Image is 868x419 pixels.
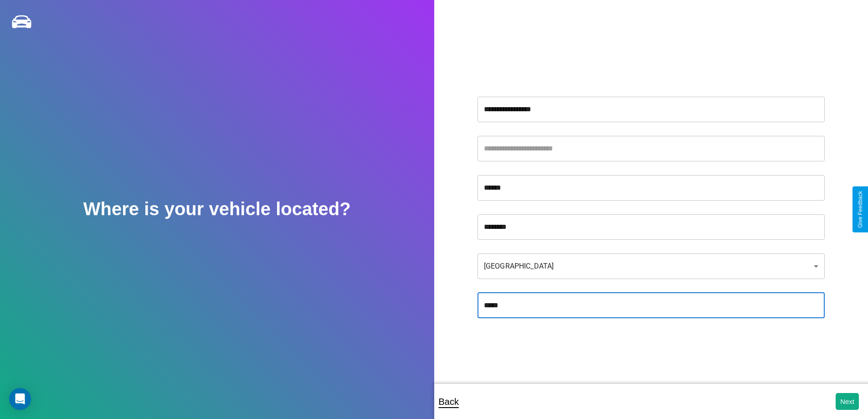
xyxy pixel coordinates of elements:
[478,253,825,279] div: [GEOGRAPHIC_DATA]
[83,199,351,219] h2: Where is your vehicle located?
[836,393,859,410] button: Next
[439,393,459,410] p: Back
[9,388,31,410] div: Open Intercom Messenger
[857,191,863,228] div: Give Feedback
